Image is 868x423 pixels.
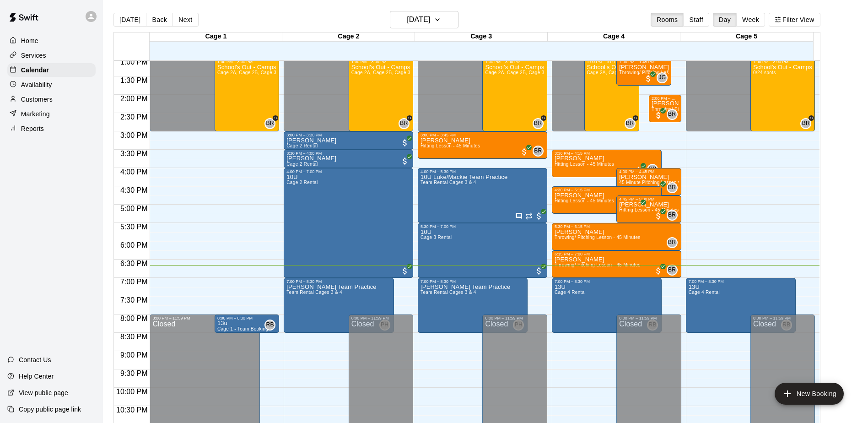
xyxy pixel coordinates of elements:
div: 7:00 PM – 8:30 PM [286,279,391,284]
span: 10:30 PM [114,406,150,414]
span: 5:00 PM [118,205,150,212]
div: Customers [7,92,96,106]
span: 9:30 PM [118,369,150,377]
span: All customers have paid [634,166,643,175]
div: 3:30 PM – 4:15 PM [555,151,659,156]
span: Billy Jack Ryan [670,109,678,120]
div: 8:00 PM – 11:59 PM [351,316,410,320]
div: 4:30 PM – 5:15 PM [555,188,659,192]
span: BR [668,183,676,192]
span: +1 [809,115,814,121]
p: Availability [21,80,52,89]
div: 1:00 PM – 3:00 PM [587,60,636,64]
div: 3:00 PM – 3:30 PM [286,133,410,137]
span: 10:00 PM [114,388,150,396]
span: Throwing/ Pitching Lesson - 45 Minutes [555,262,641,267]
button: Week [736,13,765,27]
span: All customers have paid [400,157,410,166]
div: 2:00 PM – 2:45 PM [652,96,679,101]
div: Cage 5 [680,33,813,41]
span: BR [668,211,676,220]
span: RB [649,165,657,174]
div: 5:30 PM – 6:15 PM [555,224,679,229]
div: 1:00 PM – 1:45 PM [619,60,669,64]
span: 1:30 PM [118,76,150,84]
div: Rafael Betances [647,164,658,175]
span: Billy Jack Ryan & 1 other [804,118,811,129]
span: Rafael Betances [651,164,658,175]
span: 7:30 PM [118,296,150,304]
div: 8:00 PM – 11:59 PM [619,316,678,320]
span: Team Rental Cages 3 & 4 [421,180,476,185]
span: BR [266,119,274,128]
div: 6:15 PM – 7:00 PM [555,252,679,256]
div: 5:30 PM – 7:00 PM: 10U [418,223,547,278]
span: BR [534,119,542,128]
span: BR [400,119,408,128]
span: 8:00 PM [118,315,150,322]
span: Hitting Lesson - 45 Minutes [555,162,614,167]
a: Availability [7,78,96,92]
span: 6:00 PM [118,241,150,249]
span: 4:00 PM [118,168,150,176]
div: 4:00 PM – 5:30 PM [421,169,545,174]
span: BR [668,238,676,247]
a: Calendar [7,63,96,77]
div: Rafael Betances [264,320,275,331]
div: Billy Jack Ryan [264,118,275,129]
p: Customers [21,95,53,104]
div: 8:00 PM – 11:59 PM [152,316,257,320]
p: Contact Us [19,355,51,364]
span: Billy Jack Ryan & 1 other [402,118,410,129]
p: Help Center [19,372,54,381]
span: All customers have paid [534,266,544,276]
span: Billy Jack Ryan [670,210,678,221]
span: Cage 4 Rental [689,290,720,295]
span: All customers have paid [654,184,663,193]
p: Home [21,36,38,45]
div: 7:00 PM – 8:30 PM [421,279,525,284]
span: +1 [273,115,278,121]
div: Cage 2 [282,33,415,41]
a: Services [7,49,96,62]
span: Recurring event [525,212,533,220]
div: Billy Jack Ryan [667,109,678,120]
span: JG [658,73,666,82]
span: Billy Jack Ryan [670,265,678,276]
span: 5:30 PM [118,223,150,231]
span: Throwing/ Pitching Lesson - 45 Minutes [619,70,705,75]
div: 5:30 PM – 6:15 PM: Ian Dickerson Lesson [552,223,681,250]
div: Marketing [7,107,96,121]
span: +1 [633,115,638,121]
div: Billy Jack Ryan [667,182,678,193]
div: 4:00 PM – 4:45 PM [619,169,678,174]
span: +1 [407,115,412,121]
span: All customers have paid [644,74,653,83]
span: 2:00 PM [118,95,150,103]
div: Billy Jack Ryan [667,237,678,248]
button: add [775,383,844,405]
span: All customers have paid [654,111,663,120]
div: 4:45 PM – 5:30 PM [619,197,678,201]
span: Cage 2 Rental [286,162,318,167]
div: Cage 3 [415,33,548,41]
div: 4:45 PM – 5:30 PM: Asher Katznelson [616,195,681,223]
span: BR [626,119,634,128]
button: Back [146,13,173,27]
div: Billy Jack Ryan [667,210,678,221]
span: All customers have paid [654,266,663,276]
span: 3:30 PM [118,150,150,157]
span: Throwing/ Pitching Lesson - 45 Minutes [555,235,641,240]
span: Billy Jack Ryan & 1 other [536,118,544,129]
span: +1 [541,115,546,121]
div: 3:30 PM – 4:00 PM: Kaden Gustafson [284,150,413,168]
span: Billy Jack Ryan [670,182,678,193]
p: Calendar [21,65,49,75]
div: 5:30 PM – 7:00 PM [421,224,545,229]
button: Filter View [769,13,820,27]
button: Rooms [651,13,684,27]
div: Cage 1 [150,33,282,41]
span: BR [802,119,810,128]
